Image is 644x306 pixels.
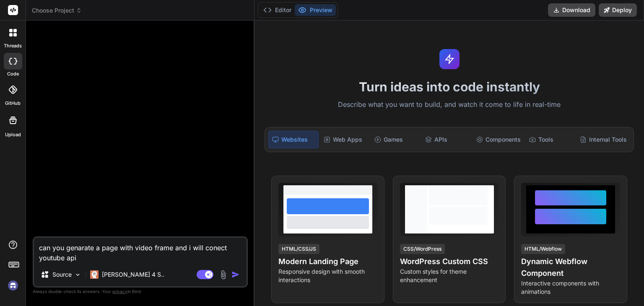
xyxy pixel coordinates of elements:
img: icon [231,270,240,279]
div: Games [371,131,420,148]
p: Describe what you want to build, and watch it come to life in real-time [260,99,639,110]
p: Source [52,270,72,279]
div: Internal Tools [576,131,630,148]
span: privacy [112,289,127,294]
div: HTML/CSS/JS [278,244,319,254]
h4: Dynamic Webflow Component [521,256,620,279]
h4: Modern Landing Page [278,256,377,267]
p: Interactive components with animations [521,279,620,296]
label: GitHub [5,100,21,107]
p: Custom styles for theme enhancement [400,267,499,284]
img: Claude 4 Sonnet [90,270,99,279]
span: Choose Project [32,6,82,15]
label: code [7,70,19,78]
p: Responsive design with smooth interactions [278,267,377,284]
div: HTML/Webflow [521,244,565,254]
img: Pick Models [74,271,81,278]
img: attachment [218,270,228,280]
button: Download [548,3,595,17]
div: Tools [526,131,575,148]
h4: WordPress Custom CSS [400,256,499,267]
button: Deploy [599,3,637,17]
div: APIs [422,131,471,148]
div: CSS/WordPress [400,244,445,254]
div: Web Apps [320,131,369,148]
button: Editor [260,4,295,16]
button: Preview [295,4,336,16]
label: Upload [5,131,21,138]
textarea: can you genarate a page with video frame and i will conect youtube api [34,238,247,263]
label: threads [4,42,22,49]
p: Always double-check its answers. Your in Bind [33,288,248,296]
p: [PERSON_NAME] 4 S.. [102,270,164,279]
h1: Turn ideas into code instantly [260,79,639,94]
div: Websites [268,131,318,148]
img: signin [6,278,20,293]
div: Components [473,131,524,148]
